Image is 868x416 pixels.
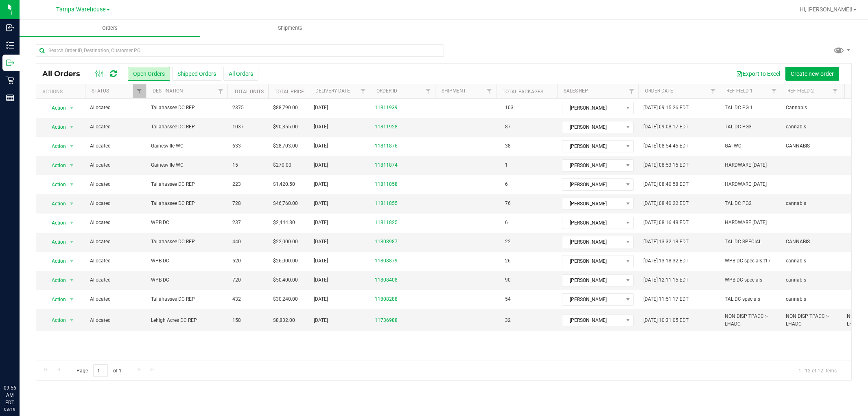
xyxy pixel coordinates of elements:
[172,67,221,81] button: Shipped Orders
[44,255,66,267] span: Action
[643,123,689,131] span: [DATE] 09:08:17 EDT
[90,104,141,112] span: Allocated
[6,24,14,32] inline-svg: Inbound
[375,200,398,207] a: 11811855
[422,84,435,98] a: Filter
[501,102,518,114] span: 103
[786,123,806,131] span: cannabis
[273,238,298,246] span: $22,000.00
[223,67,258,81] button: All Orders
[314,238,328,246] span: [DATE]
[501,159,512,171] span: 1
[562,179,623,190] span: [PERSON_NAME]
[90,295,141,303] span: Allocated
[643,104,689,112] span: [DATE] 09:15:26 EDT
[314,180,328,188] span: [DATE]
[792,364,843,376] span: 1 - 12 of 12 items
[501,121,515,133] span: 87
[643,142,689,150] span: [DATE] 08:54:45 EDT
[8,351,33,375] iframe: Resource center
[234,89,264,95] a: Total Units
[90,276,141,284] span: Allocated
[786,200,806,207] span: cannabis
[151,276,223,284] span: WPB DC
[6,76,14,84] inline-svg: Retail
[786,104,807,112] span: Cannabis
[314,123,328,131] span: [DATE]
[376,88,397,94] a: Order ID
[314,317,328,324] span: [DATE]
[273,123,298,131] span: $90,355.00
[725,238,761,246] span: TAL DC SPECIAL
[44,102,66,114] span: Action
[67,255,77,267] span: select
[562,255,623,267] span: [PERSON_NAME]
[67,294,77,305] span: select
[786,276,806,284] span: cannabis
[562,294,623,305] span: [PERSON_NAME]
[375,161,398,169] a: 11811874
[44,198,66,209] span: Action
[151,219,223,227] span: WPB DC
[375,238,398,246] a: 11808987
[232,219,241,227] span: 237
[501,236,515,248] span: 22
[267,24,313,32] span: Shipments
[44,141,66,152] span: Action
[643,317,689,324] span: [DATE] 10:31:05 EDT
[725,257,771,265] span: WPB DC specials t17
[232,142,241,150] span: 633
[725,276,762,284] span: WPB DC specials
[67,179,77,190] span: select
[725,180,767,188] span: HARDWARE [DATE]
[232,276,241,284] span: 720
[44,179,66,190] span: Action
[562,217,623,229] span: [PERSON_NAME]
[90,219,141,227] span: Allocated
[273,161,291,169] span: $270.00
[562,160,623,171] span: [PERSON_NAME]
[44,121,66,133] span: Action
[44,315,66,326] span: Action
[375,295,398,303] a: 11808288
[151,257,223,265] span: WPB DC
[375,180,398,188] a: 11811858
[67,275,77,286] span: select
[4,384,16,406] p: 09:56 AM EDT
[67,217,77,229] span: select
[44,217,66,229] span: Action
[44,294,66,305] span: Action
[314,276,328,284] span: [DATE]
[6,94,14,102] inline-svg: Reports
[643,257,689,265] span: [DATE] 13:18:32 EDT
[562,236,623,248] span: [PERSON_NAME]
[314,142,328,150] span: [DATE]
[501,274,515,286] span: 90
[275,89,304,95] a: Total Price
[92,88,109,94] a: Status
[70,364,128,377] span: Page of 1
[90,123,141,131] span: Allocated
[501,315,515,326] span: 32
[200,20,380,37] a: Shipments
[91,24,129,32] span: Orders
[725,295,760,303] span: TAL DC specials
[93,364,108,377] input: 1
[786,238,810,246] span: CANNABIS
[767,84,781,98] a: Filter
[375,219,398,227] a: 11811825
[232,161,238,169] span: 15
[151,142,223,150] span: Gainesville WC
[44,236,66,248] span: Action
[645,88,673,94] a: Order Date
[725,200,752,207] span: TAL DC PG2
[90,161,141,169] span: Allocated
[36,44,444,57] input: Search Order ID, Destination, Customer PO...
[4,406,16,412] p: 08/19
[501,178,512,190] span: 6
[562,141,623,152] span: [PERSON_NAME]
[501,140,515,152] span: 38
[314,200,328,207] span: [DATE]
[6,41,14,49] inline-svg: Inventory
[625,84,638,98] a: Filter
